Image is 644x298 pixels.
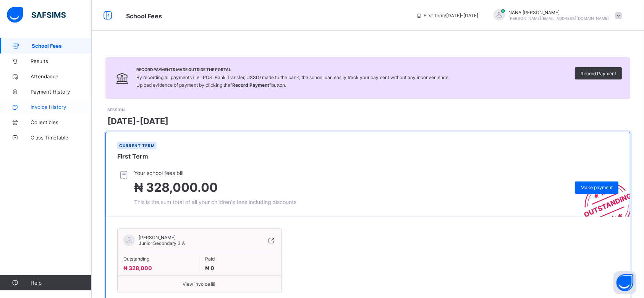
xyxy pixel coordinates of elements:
span: Make payment [581,185,613,190]
span: Record Payments Made Outside the Portal [136,67,450,72]
span: [DATE]-[DATE] [107,116,168,126]
span: Collectibles [31,119,92,125]
span: NANA [PERSON_NAME] [509,10,609,15]
span: School Fees [32,43,92,49]
div: NANACHARLES [486,9,626,22]
img: outstanding-stamp.3c148f88c3ebafa6da95868fa43343a1.svg [574,173,630,217]
b: “Record Payment” [230,82,271,88]
span: View invoice [123,281,276,287]
span: Help [31,280,91,286]
span: Current term [119,143,155,148]
span: ₦ 328,000.00 [134,180,218,195]
span: Paid [205,256,275,262]
span: Payment History [31,89,92,95]
span: Attendance [31,73,92,79]
span: First Term [117,152,148,160]
span: Class Timetable [31,134,92,141]
img: safsims [7,7,66,23]
span: School Fees [126,12,162,20]
span: Results [31,58,92,64]
span: [PERSON_NAME][EMAIL_ADDRESS][DOMAIN_NAME] [509,16,609,21]
span: Junior Secondary 3 A [139,240,185,246]
span: ₦ 328,000 [123,265,152,271]
span: This is the sum total of all your children's fees including discounts [134,199,297,205]
button: Open asap [613,271,636,294]
span: SESSION [107,107,125,112]
span: ₦ 0 [205,265,214,271]
span: By recording all payments (i.e., POS, Bank Transfer, USSD) made to the bank, the school can easil... [136,74,450,88]
span: Your school fees bill [134,170,297,176]
span: Invoice History [31,104,92,110]
span: Record Payment [581,71,616,76]
span: Outstanding [123,256,193,262]
span: session/term information [416,13,478,18]
span: [PERSON_NAME] [139,235,185,240]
